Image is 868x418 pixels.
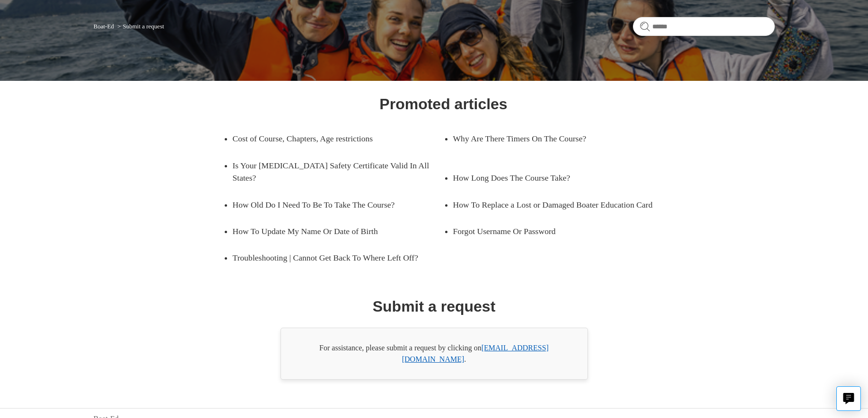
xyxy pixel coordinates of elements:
a: How To Replace a Lost or Damaged Boater Education Card [453,192,664,218]
div: For assistance, please submit a request by clicking on . [281,328,588,380]
button: Live chat [836,386,861,411]
a: Is Your [MEDICAL_DATA] Safety Certificate Valid In All States? [233,152,444,192]
a: Forgot Username Or Password [453,218,650,244]
li: Submit a request [115,23,164,30]
h1: Promoted articles [379,93,507,115]
a: Troubleshooting | Cannot Get Back To Where Left Off? [233,244,444,271]
h1: Submit a request [373,295,496,318]
a: Cost of Course, Chapters, Age restrictions [233,125,430,152]
a: How Old Do I Need To Be To Take The Course? [233,192,430,218]
a: How To Update My Name Or Date of Birth [233,218,430,244]
input: Search [633,17,775,36]
li: Boat-Ed [94,23,116,30]
a: Why Are There Timers On The Course? [453,125,650,152]
a: Boat-Ed [94,23,114,30]
a: How Long Does The Course Take? [453,165,650,191]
